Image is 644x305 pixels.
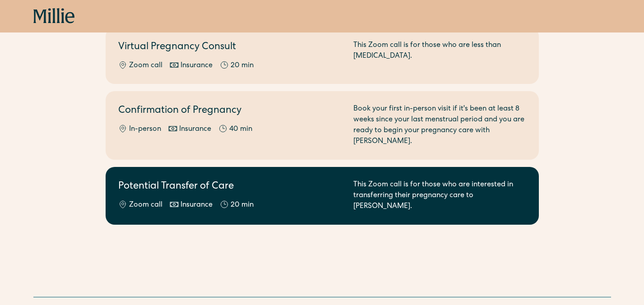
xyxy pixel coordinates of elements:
[118,104,343,119] h2: Confirmation of Pregnancy
[231,60,254,71] div: 20 min
[231,200,254,211] div: 20 min
[106,91,539,160] a: Confirmation of PregnancyIn-personInsurance40 minBook your first in-person visit if it's been at ...
[229,124,252,135] div: 40 min
[181,60,213,71] div: Insurance
[129,60,162,71] div: Zoom call
[118,180,343,194] h2: Potential Transfer of Care
[353,40,526,71] div: This Zoom call is for those who are less than [MEDICAL_DATA].
[106,28,539,84] a: Virtual Pregnancy ConsultZoom callInsurance20 minThis Zoom call is for those who are less than [M...
[118,40,343,55] h2: Virtual Pregnancy Consult
[179,124,211,135] div: Insurance
[129,200,162,211] div: Zoom call
[106,167,539,225] a: Potential Transfer of CareZoom callInsurance20 minThis Zoom call is for those who are interested ...
[353,104,526,147] div: Book your first in-person visit if it's been at least 8 weeks since your last menstrual period an...
[181,200,213,211] div: Insurance
[353,180,526,212] div: This Zoom call is for those who are interested in transferring their pregnancy care to [PERSON_NA...
[129,124,161,135] div: In-person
